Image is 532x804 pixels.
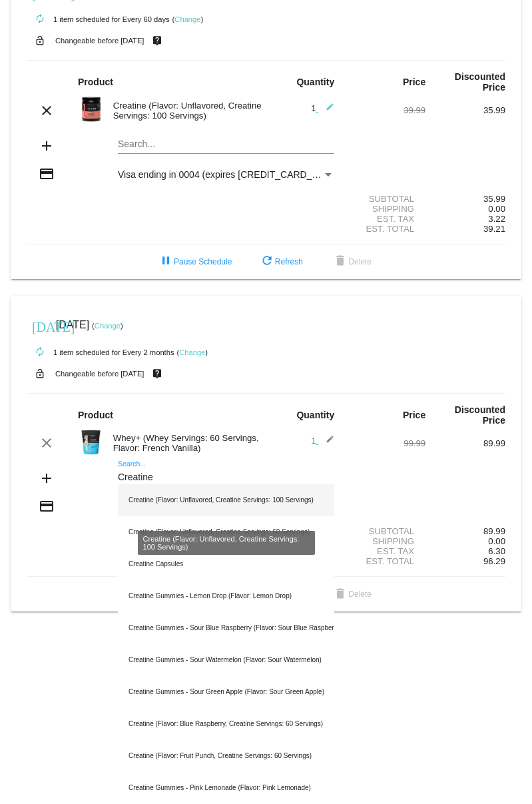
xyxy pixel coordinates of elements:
mat-icon: add [39,470,55,486]
div: 89.99 [425,438,505,448]
div: Creatine Gummies - Sour Green Apple (Flavor: Sour Green Apple) [118,676,334,708]
input: Search... [118,139,334,150]
div: Creatine (Flavor: Fruit Punch, Creatine Servings: 60 Servings) [118,740,334,772]
mat-icon: autorenew [32,11,48,27]
mat-icon: add [39,138,55,154]
a: Change [95,322,121,330]
div: Shipping [346,536,425,546]
strong: Quantity [296,77,334,87]
mat-icon: clear [39,435,55,451]
button: Pause Schedule [147,250,242,274]
div: 35.99 [425,194,505,204]
small: 1 item scheduled for Every 60 days [27,15,170,23]
div: Whey+ (Whey Servings: 60 Servings, Flavor: French Vanilla) [107,433,266,453]
div: Est. Tax [346,214,425,224]
div: 89.99 [425,526,505,536]
mat-icon: lock_open [32,32,48,49]
span: 0.00 [488,204,505,214]
strong: Discounted Price [455,71,505,93]
mat-icon: [DATE] [32,318,48,334]
div: Subtotal [346,526,425,536]
a: Change [174,15,200,23]
div: Creatine (Flavor: Unflavored, Creatine Servings: 100 Servings) [107,101,266,121]
span: 6.30 [488,546,505,556]
div: Creatine Gummies - Sour Watermelon (Flavor: Sour Watermelon) [118,644,334,676]
mat-icon: edit [318,103,334,119]
div: Est. Total [346,224,425,234]
div: Est. Total [346,556,425,566]
span: 96.29 [483,556,505,566]
div: Est. Tax [346,546,425,556]
small: 1 item scheduled for Every 2 months [27,348,174,356]
button: Refresh [248,250,314,274]
mat-icon: edit [318,435,334,451]
mat-select: Payment Method [118,169,334,180]
mat-icon: credit_card [39,166,55,182]
span: 1 [311,103,334,113]
span: Delete [332,590,372,599]
div: Creatine (Flavor: Unflavored, Creatine Servings: 60 Servings) [118,516,334,548]
div: Creatine Gummies - Sour Blue Raspberry (Flavor: Sour Blue Raspberry) [118,612,334,644]
div: Subtotal [346,194,425,204]
div: Creatine Gummies - Pink Lemonade (Flavor: Pink Lemonade) [118,772,334,804]
small: ( ) [92,322,123,330]
strong: Price [403,410,425,420]
img: Image-1-Carousel-Creatine-100S-1000x1000-1.png [78,96,105,123]
button: Delete [322,582,382,606]
mat-icon: delete [332,254,348,270]
span: Refresh [259,257,303,266]
strong: Discounted Price [455,404,505,426]
div: Creatine (Flavor: Blue Raspberry, Creatine Servings: 60 Servings) [118,708,334,740]
mat-icon: credit_card [39,498,55,514]
div: Creatine (Flavor: Unflavored, Creatine Servings: 100 Servings) [118,484,334,516]
mat-icon: live_help [149,32,165,49]
mat-icon: refresh [259,254,275,270]
small: Changeable before [DATE] [55,37,144,45]
span: Delete [332,257,372,266]
strong: Quantity [296,410,334,420]
mat-icon: delete [332,587,348,603]
a: Change [179,348,205,356]
strong: Product [78,410,113,420]
input: Search... [118,472,334,483]
span: Visa ending in 0004 (expires [CREDIT_CARD_DATA]) [118,169,341,180]
strong: Product [78,77,113,87]
strong: Price [403,77,425,87]
img: Image-1-Carousel-Whey-5lb-Vanilla-no-badge-Transp.png [78,429,105,456]
mat-icon: live_help [149,365,165,382]
div: 39.99 [346,105,425,115]
small: ( ) [176,348,208,356]
div: Creatine Gummies - Lemon Drop (Flavor: Lemon Drop) [118,580,334,612]
small: Changeable before [DATE] [55,370,144,378]
mat-icon: pause [158,254,174,270]
mat-icon: lock_open [32,365,48,382]
mat-icon: autorenew [32,344,48,360]
div: 35.99 [425,105,505,115]
span: 0.00 [488,536,505,546]
small: ( ) [172,15,204,23]
mat-icon: clear [39,103,55,119]
button: Delete [322,250,382,274]
div: 99.99 [346,438,425,448]
span: Pause Schedule [158,257,232,266]
span: 1 [311,436,334,446]
span: 3.22 [488,214,505,224]
div: Shipping [346,204,425,214]
div: Creatine Capsules [118,548,334,580]
span: 39.21 [483,224,505,234]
